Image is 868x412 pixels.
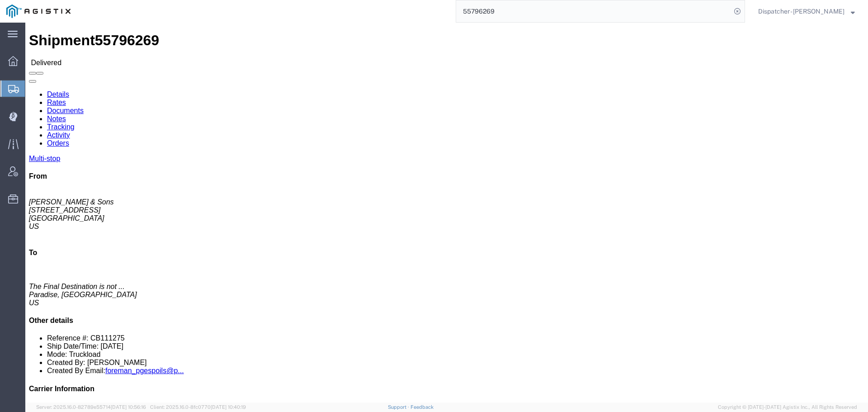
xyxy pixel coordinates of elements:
[36,404,146,410] span: Server: 2025.16.0-82789e55714
[25,23,868,403] iframe: FS Legacy Container
[758,6,855,17] button: Dispatcher - [PERSON_NAME]
[150,404,246,410] span: Client: 2025.16.0-8fc0770
[388,404,410,410] a: Support
[211,404,246,410] span: [DATE] 10:40:19
[718,403,857,411] span: Copyright © [DATE]-[DATE] Agistix Inc., All Rights Reserved
[758,6,844,16] span: Dispatcher - Cameron Bowman
[111,404,146,410] span: [DATE] 10:56:16
[410,404,434,410] a: Feedback
[6,5,71,18] img: logo
[456,0,731,22] input: Search for shipment number, reference number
